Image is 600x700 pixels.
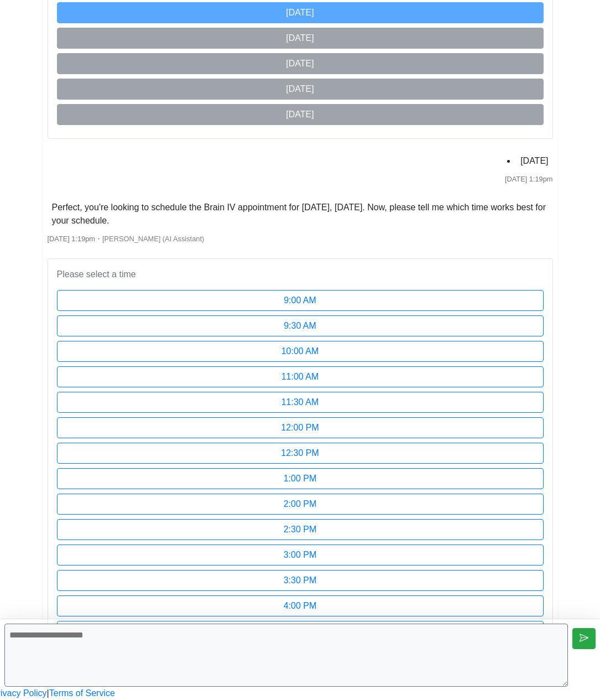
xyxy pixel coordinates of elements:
button: 2:30 PM [57,519,544,540]
button: 12:00 PM [57,417,544,438]
button: 9:00 AM [57,290,544,311]
button: [DATE] [57,53,544,74]
span: [DATE] 1:19pm [48,235,96,243]
button: 11:00 AM [57,366,544,387]
small: ・ [48,235,205,243]
button: [DATE] [57,79,544,100]
p: Please select a time [57,268,544,281]
button: [DATE] [57,28,544,49]
span: [DATE] 1:19pm [505,175,553,183]
button: 3:30 PM [57,570,544,591]
button: 1:00 PM [57,468,544,489]
li: Perfect, you're looking to schedule the Brain IV appointment for [DATE], [DATE]. Now, please tell... [48,199,553,230]
button: 2:00 PM [57,494,544,515]
button: 9:30 AM [57,315,544,336]
button: [DATE] [57,2,544,23]
button: 11:30 AM [57,392,544,413]
button: 10:00 AM [57,341,544,362]
button: [DATE] [57,104,544,125]
button: 12:30 PM [57,443,544,464]
li: [DATE] [516,152,552,170]
button: 3:00 PM [57,545,544,566]
button: 4:00 PM [57,595,544,616]
span: [PERSON_NAME] (AI Assistant) [102,235,204,243]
